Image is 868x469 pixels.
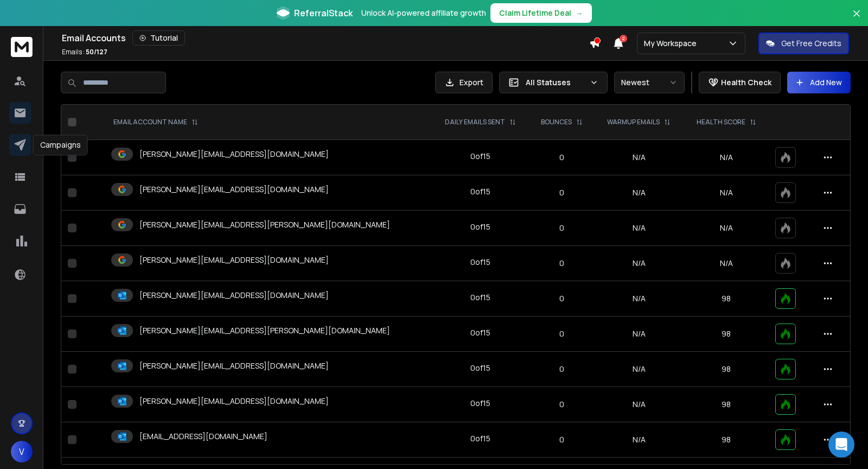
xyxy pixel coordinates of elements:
button: V [11,441,33,462]
button: Close banner [850,7,864,33]
td: 98 [684,281,769,316]
div: 0 of 15 [470,151,490,162]
button: Claim Lifetime Deal→ [490,3,592,23]
p: [PERSON_NAME][EMAIL_ADDRESS][DOMAIN_NAME] [139,290,329,301]
div: 0 of 15 [470,398,490,409]
button: Health Check [699,72,781,93]
p: 0 [535,187,588,198]
p: 0 [535,293,588,304]
p: 0 [535,364,588,375]
div: EMAIL ACCOUNT NAME [113,118,198,126]
td: 98 [684,422,769,458]
td: N/A [595,246,684,281]
p: Unlock AI-powered affiliate growth [361,8,486,18]
td: N/A [595,211,684,246]
p: 0 [535,258,588,269]
p: [PERSON_NAME][EMAIL_ADDRESS][DOMAIN_NAME] [139,396,329,407]
p: [PERSON_NAME][EMAIL_ADDRESS][PERSON_NAME][DOMAIN_NAME] [139,219,390,230]
div: Campaigns [33,135,88,155]
p: [PERSON_NAME][EMAIL_ADDRESS][DOMAIN_NAME] [139,184,329,195]
div: Open Intercom Messenger [828,432,854,458]
button: Newest [614,72,685,93]
p: Emails : [62,48,107,56]
p: Get Free Credits [781,38,841,49]
td: N/A [595,281,684,316]
div: 0 of 15 [470,186,490,197]
button: Add New [787,72,851,93]
td: 98 [684,316,769,352]
div: 0 of 15 [470,433,490,444]
p: [EMAIL_ADDRESS][DOMAIN_NAME] [139,431,267,442]
button: Get Free Credits [758,33,849,54]
p: 0 [535,152,588,163]
p: [PERSON_NAME][EMAIL_ADDRESS][PERSON_NAME][DOMAIN_NAME] [139,325,390,336]
p: N/A [690,223,762,233]
p: [PERSON_NAME][EMAIL_ADDRESS][DOMAIN_NAME] [139,149,329,160]
p: HEALTH SCORE [697,118,745,126]
p: Health Check [721,77,771,88]
p: [PERSON_NAME][EMAIL_ADDRESS][DOMAIN_NAME] [139,255,329,265]
div: Email Accounts [62,30,589,46]
div: 0 of 15 [470,363,490,373]
button: Export [435,72,493,93]
td: N/A [595,316,684,352]
p: N/A [690,187,762,198]
p: [PERSON_NAME][EMAIL_ADDRESS][DOMAIN_NAME] [139,360,329,371]
p: WARMUP EMAILS [607,118,660,126]
button: Tutorial [132,30,185,46]
p: My Workspace [644,38,701,49]
p: 0 [535,328,588,339]
span: 50 / 127 [86,47,107,56]
div: 0 of 15 [470,257,490,268]
td: 98 [684,387,769,422]
p: 0 [535,223,588,233]
td: 98 [684,352,769,387]
p: All Statuses [526,77,585,88]
div: 0 of 15 [470,327,490,338]
p: 0 [535,434,588,445]
td: N/A [595,352,684,387]
div: 0 of 15 [470,292,490,303]
td: N/A [595,140,684,175]
span: → [576,8,583,18]
td: N/A [595,387,684,422]
span: 2 [620,35,627,42]
p: N/A [690,258,762,269]
p: 0 [535,399,588,410]
p: N/A [690,152,762,163]
p: DAILY EMAILS SENT [445,118,505,126]
td: N/A [595,175,684,211]
div: 0 of 15 [470,221,490,232]
td: N/A [595,422,684,458]
span: ReferralStack [294,7,353,20]
p: BOUNCES [541,118,572,126]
